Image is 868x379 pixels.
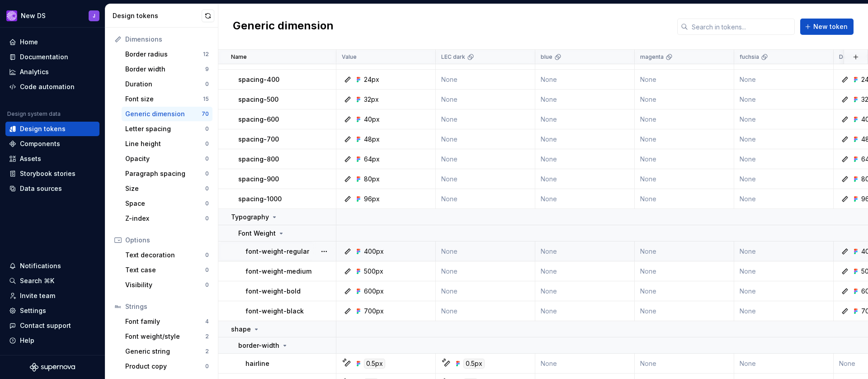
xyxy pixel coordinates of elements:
[125,109,202,118] div: Generic dimension
[245,287,301,296] p: font-weight-bold
[5,274,99,288] button: Search ⌘K
[7,110,61,118] div: Design system data
[122,248,212,262] a: Text decoration0
[122,344,212,359] a: Generic string2
[535,70,635,90] td: None
[122,181,212,196] a: Size0
[245,307,304,316] p: font-weight-black
[734,261,834,281] td: None
[734,149,834,169] td: None
[364,75,379,84] div: 24px
[20,261,61,270] div: Notifications
[740,53,759,61] p: fuchsia
[535,129,635,149] td: None
[342,53,357,61] p: Value
[125,332,205,341] div: Font weight/style
[5,318,99,333] button: Contact support
[205,348,209,355] div: 2
[635,301,734,321] td: None
[125,347,205,356] div: Generic string
[364,175,380,184] div: 80px
[635,90,734,109] td: None
[734,70,834,90] td: None
[20,336,34,345] div: Help
[635,109,734,129] td: None
[734,301,834,321] td: None
[205,66,209,73] div: 9
[245,247,309,256] p: font-weight-regular
[688,19,795,35] input: Search in tokens...
[20,67,49,76] div: Analytics
[20,124,66,133] div: Design tokens
[364,267,383,276] div: 500px
[436,261,535,281] td: None
[122,263,212,277] a: Text case0
[635,149,734,169] td: None
[5,152,99,166] a: Assets
[125,302,209,311] div: Strings
[2,6,103,25] button: New DSJ
[205,318,209,325] div: 4
[635,70,734,90] td: None
[20,321,71,330] div: Contact support
[5,181,99,196] a: Data sources
[125,139,205,148] div: Line height
[238,75,279,84] p: spacing-400
[813,22,848,31] span: New token
[734,354,834,374] td: None
[535,261,635,281] td: None
[21,11,46,20] div: New DS
[20,276,54,285] div: Search ⌘K
[205,333,209,340] div: 2
[125,265,205,275] div: Text case
[364,194,380,204] div: 96px
[635,261,734,281] td: None
[205,185,209,192] div: 0
[122,47,212,62] a: Border radius12
[20,52,68,62] div: Documentation
[364,287,384,296] div: 600px
[93,12,95,19] div: J
[635,354,734,374] td: None
[238,194,282,204] p: spacing-1000
[364,247,384,256] div: 400px
[122,62,212,76] a: Border width9
[436,90,535,109] td: None
[125,362,205,371] div: Product copy
[125,251,205,260] div: Text decoration
[463,359,485,369] div: 0.5px
[635,189,734,209] td: None
[30,363,75,372] a: Supernova Logo
[122,152,212,166] a: Opacity0
[20,154,41,163] div: Assets
[5,333,99,348] button: Help
[535,109,635,129] td: None
[245,267,311,276] p: font-weight-medium
[238,229,276,238] p: Font Weight
[122,77,212,91] a: Duration0
[436,281,535,301] td: None
[125,154,205,163] div: Opacity
[5,35,99,49] a: Home
[5,65,99,79] a: Analytics
[205,155,209,162] div: 0
[125,80,205,89] div: Duration
[20,306,46,315] div: Settings
[205,215,209,222] div: 0
[233,19,334,35] h2: Generic dimension
[238,155,279,164] p: spacing-800
[364,115,380,124] div: 40px
[541,53,552,61] p: blue
[5,259,99,273] button: Notifications
[205,281,209,289] div: 0
[6,10,17,21] img: ea0f8e8f-8665-44dd-b89f-33495d2eb5f1.png
[205,81,209,88] div: 0
[125,35,209,44] div: Dimensions
[231,53,247,61] p: Name
[125,199,205,208] div: Space
[734,129,834,149] td: None
[734,242,834,261] td: None
[5,303,99,318] a: Settings
[205,200,209,207] div: 0
[20,139,60,148] div: Components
